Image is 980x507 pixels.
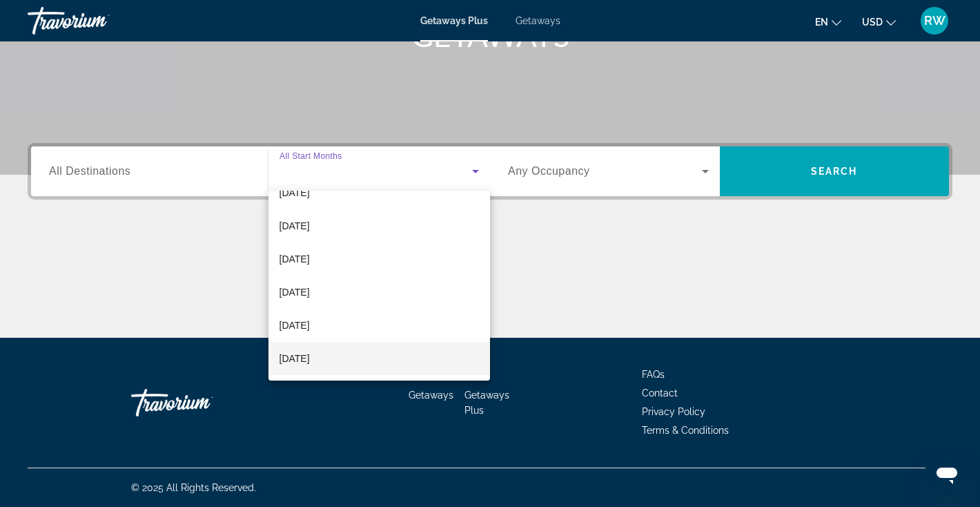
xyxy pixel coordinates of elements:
[280,184,310,201] span: [DATE]
[280,284,310,300] span: [DATE]
[280,218,310,234] span: [DATE]
[925,452,969,496] iframe: Button to launch messaging window
[280,317,310,334] span: [DATE]
[280,251,310,267] span: [DATE]
[280,350,310,367] span: [DATE]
